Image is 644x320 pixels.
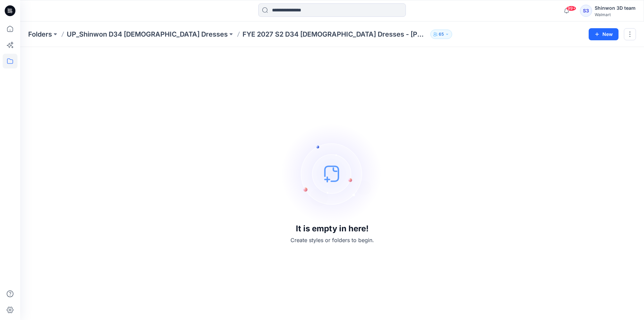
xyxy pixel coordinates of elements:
[595,12,636,17] div: Walmart
[595,4,636,12] div: Shinwon 3D team
[430,30,452,39] button: 65
[290,236,374,244] p: Create styles or folders to begin.
[566,6,576,11] span: 99+
[28,30,52,39] a: Folders
[282,123,382,224] img: empty-state-image.svg
[243,30,428,39] p: FYE 2027 S2 D34 [DEMOGRAPHIC_DATA] Dresses - [PERSON_NAME]
[439,31,444,38] p: 65
[589,28,619,40] button: New
[67,30,228,39] a: UP_Shinwon D34 [DEMOGRAPHIC_DATA] Dresses
[296,224,369,233] h3: It is empty in here!
[580,5,592,17] div: S3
